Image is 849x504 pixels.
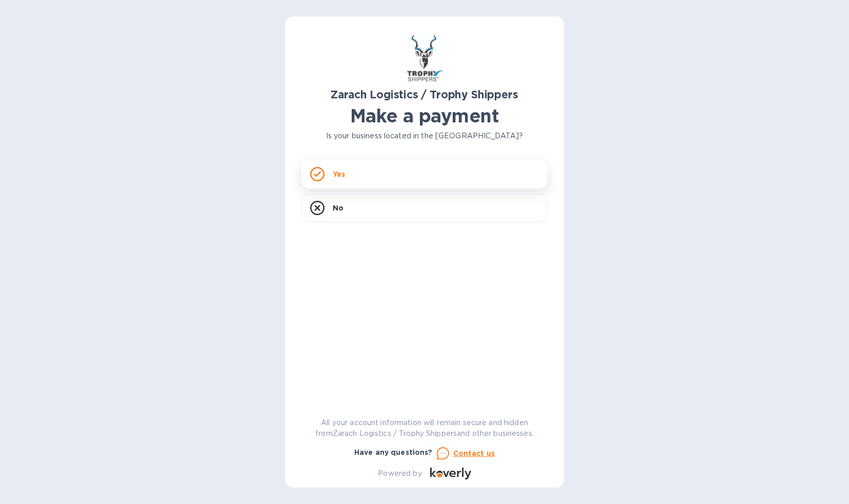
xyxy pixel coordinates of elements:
[301,417,548,439] p: All your account information will remain secure and hidden from Zarach Logistics / Trophy Shipper...
[354,448,433,456] b: Have any questions?
[453,449,495,457] u: Contact us
[301,105,548,127] h1: Make a payment
[333,169,345,179] p: Yes
[331,88,518,101] b: Zarach Logistics / Trophy Shippers
[301,131,548,141] p: Is your business located in the [GEOGRAPHIC_DATA]?
[333,203,343,213] p: No
[378,468,421,479] p: Powered by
